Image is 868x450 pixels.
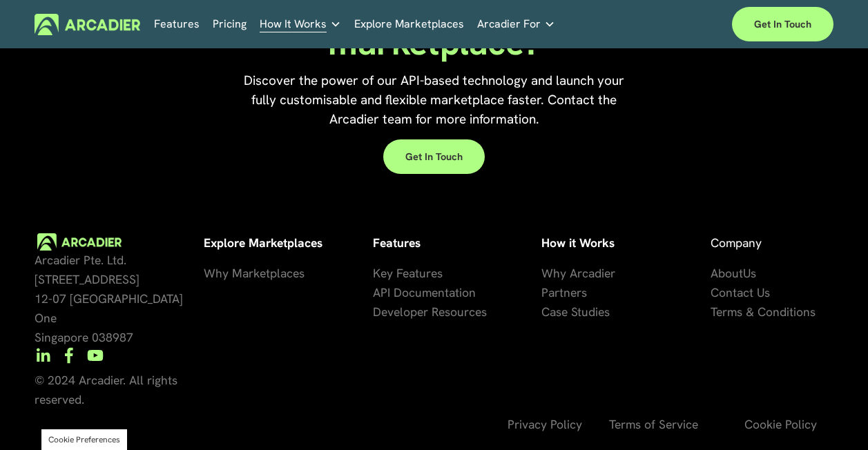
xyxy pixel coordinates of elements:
span: Privacy Policy [508,416,582,432]
a: Terms of Service [609,415,698,434]
span: Discover the power of our API-based technology and launch your fully customisable and flexible ma... [244,72,628,128]
iframe: Chat Widget [799,384,868,450]
span: Company [711,235,762,251]
span: P [541,284,548,300]
a: Features [154,13,200,35]
a: Why Arcadier [541,264,615,283]
a: P [541,283,548,302]
a: Ca [541,302,556,322]
a: Facebook [61,347,77,364]
span: © 2024 Arcadier. All rights reserved. [35,372,181,407]
a: Pricing [213,13,247,35]
span: Terms of Service [609,416,698,432]
a: Get in touch [732,7,833,41]
span: Us [743,265,756,281]
a: LinkedIn [35,347,51,364]
a: YouTube [87,347,104,364]
span: Why Marketplaces [204,265,305,281]
span: Cookie Policy [744,416,817,432]
strong: Features [373,235,421,251]
span: Ca [541,304,556,320]
strong: Explore Marketplaces [204,235,322,251]
img: Arcadier [35,14,140,35]
span: Why Arcadier [541,265,615,281]
a: Get in touch [383,139,485,174]
span: Contact Us [711,284,770,300]
section: Manage previously selected cookie options [41,429,127,450]
span: artners [548,284,587,300]
span: Arcadier Pte. Ltd. [STREET_ADDRESS] 12-07 [GEOGRAPHIC_DATA] One Singapore 038987 [35,252,186,345]
span: Developer Resources [373,304,487,320]
a: About [711,264,743,283]
a: API Documentation [373,283,476,302]
a: artners [548,283,587,302]
a: Contact Us [711,283,770,302]
span: How It Works [260,14,327,34]
a: folder dropdown [477,13,555,35]
span: Terms & Conditions [711,304,816,320]
a: folder dropdown [260,13,341,35]
span: About [711,265,743,281]
a: Explore Marketplaces [354,13,464,35]
a: Developer Resources [373,302,487,322]
span: se Studies [556,304,610,320]
span: Arcadier For [477,14,541,34]
a: Why Marketplaces [204,264,305,283]
a: se Studies [556,302,610,322]
a: Key Features [373,264,443,283]
button: Cookie Preferences [48,434,120,445]
span: Key Features [373,265,443,281]
a: Cookie Policy [744,415,817,434]
span: API Documentation [373,284,476,300]
strong: How it Works [541,235,615,251]
a: Terms & Conditions [711,302,816,322]
a: Privacy Policy [508,415,582,434]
